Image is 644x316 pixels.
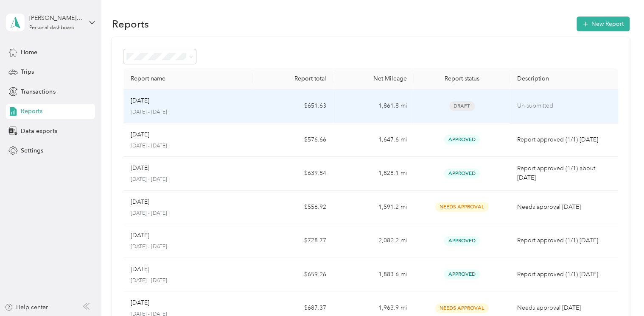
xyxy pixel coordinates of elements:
th: Report name [123,68,252,89]
div: Report status [420,75,504,82]
p: [DATE] - [DATE] [130,277,246,285]
td: $659.26 [252,258,333,292]
p: Report approved (1/1) [DATE] [517,135,610,144]
td: $639.84 [252,157,333,191]
span: Draft [449,101,475,111]
th: Description [510,68,617,89]
span: Approved [444,236,480,246]
p: Report approved (1/1) [DATE] [517,270,610,279]
span: Approved [444,135,480,144]
div: Personal dashboard [29,25,75,30]
button: Help center [5,303,48,312]
p: [DATE] [130,96,149,105]
p: [DATE] [130,130,149,139]
th: Net Mileage [333,68,414,89]
p: Needs approval [DATE] [517,202,610,212]
td: 1,883.6 mi [333,258,414,292]
span: Settings [21,146,43,155]
span: Home [21,48,37,57]
p: Un-submitted [517,101,610,111]
p: [DATE] [130,164,149,173]
p: [DATE] - [DATE] [130,243,246,251]
td: $651.63 [252,89,333,123]
p: Needs approval [DATE] [517,303,610,313]
td: 1,647.6 mi [333,123,414,157]
iframe: Everlance-gr Chat Button Frame [596,269,644,316]
p: [DATE] [130,298,149,308]
span: Approved [444,169,480,178]
p: [DATE] [130,231,149,240]
td: 1,828.1 mi [333,157,414,191]
p: [DATE] - [DATE] [130,176,246,183]
span: Needs Approval [435,202,489,212]
td: 1,861.8 mi [333,89,414,123]
td: $556.92 [252,191,333,225]
span: Trips [21,67,34,76]
td: $728.77 [252,224,333,258]
h1: Reports [112,19,148,28]
p: Report approved (1/1) [DATE] [517,236,610,245]
th: Report total [252,68,333,89]
span: Reports [21,107,42,116]
td: 2,082.2 mi [333,224,414,258]
p: [DATE] - [DATE] [130,210,246,217]
span: Data exports [21,127,57,136]
p: [DATE] [130,265,149,274]
p: Report approved (1/1) about [DATE] [517,164,610,183]
p: [DATE] - [DATE] [130,142,246,150]
p: [DATE] [130,197,149,207]
span: Approved [444,269,480,279]
div: [PERSON_NAME][EMAIL_ADDRESS][PERSON_NAME][DOMAIN_NAME] [29,14,82,22]
p: [DATE] - [DATE] [130,108,246,116]
span: Needs Approval [435,303,489,313]
span: Transactions [21,87,55,96]
td: $576.66 [252,123,333,157]
button: New Report [577,17,630,31]
td: 1,591.2 mi [333,191,414,225]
